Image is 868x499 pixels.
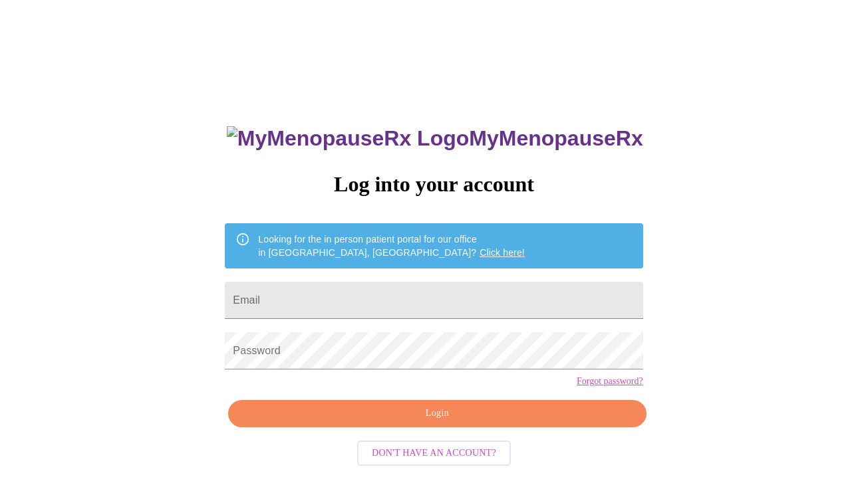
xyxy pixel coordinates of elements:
span: Login [243,405,631,422]
img: MyMenopauseRx Logo [227,126,469,151]
h3: MyMenopauseRx [227,126,643,151]
a: Don't have an account? [354,447,514,458]
button: Don't have an account? [357,441,511,466]
span: Don't have an account? [372,445,496,462]
h3: Log into your account [225,172,643,197]
a: Click here! [480,247,525,258]
a: Forgot password? [577,376,643,387]
button: Login [228,400,646,427]
div: Looking for the in person patient portal for our office in [GEOGRAPHIC_DATA], [GEOGRAPHIC_DATA]? [258,227,525,264]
